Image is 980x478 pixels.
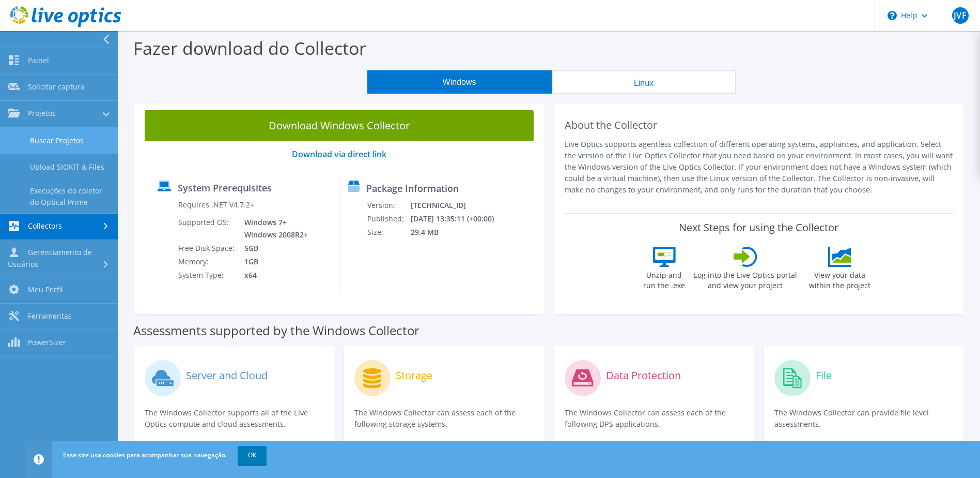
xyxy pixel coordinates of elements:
td: Free Disk Space: [178,242,237,255]
td: System Type: [178,268,237,282]
p: The Windows Collector can assess each of the following DPS applications. [565,407,743,430]
label: Next Steps for using the Collector [679,221,838,234]
label: File [816,370,832,381]
label: Server and Cloud [186,370,268,381]
label: Requires .NET V4.7.2+ [178,200,254,210]
td: Size: [367,226,410,239]
td: Memory: [178,255,237,268]
p: The Windows Collector supports all of the Live Optics compute and cloud assessments. [145,407,323,430]
label: Fazer download do Collector [133,36,366,60]
td: x64 [237,268,310,282]
label: View your data within the project [803,267,877,291]
span: Esse site usa cookies para acompanhar sua navegação. [63,451,227,459]
label: Assessments supported by the Windows Collector [133,325,419,336]
button: Linux [552,70,736,94]
p: The Windows Collector can provide file level assessments. [774,407,953,430]
button: Windows [367,70,552,94]
p: Live Optics supports agentless collection of different operating systems, appliances, and applica... [565,139,954,196]
h2: About the Collector [565,119,954,131]
label: Log into the Live Optics portal and view your project [693,267,798,291]
td: Version: [367,199,410,212]
td: [TECHNICAL_ID] [410,199,507,212]
p: The Windows Collector can assess each of the following storage systems. [354,407,533,430]
label: Storage [396,370,432,381]
td: Windows 7+ Windows 2008R2+ [237,216,310,242]
td: 5GB [237,242,310,255]
label: Unzip and run the .exe [641,267,688,291]
td: 29.4 MB [410,226,507,239]
label: Package Information [366,183,459,193]
a: Download via direct link [292,148,386,160]
label: System Prerequisites [178,183,272,193]
span: JVF [952,7,969,24]
td: 1GB [237,255,310,268]
svg: \n [888,11,897,20]
td: [DATE] 13:35:11 (+00:00) [410,212,507,226]
a: OK [238,446,267,465]
td: Published: [367,212,410,226]
label: Data Protection [606,370,681,381]
td: Supported OS: [178,216,237,242]
a: Download Windows Collector [145,110,534,141]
